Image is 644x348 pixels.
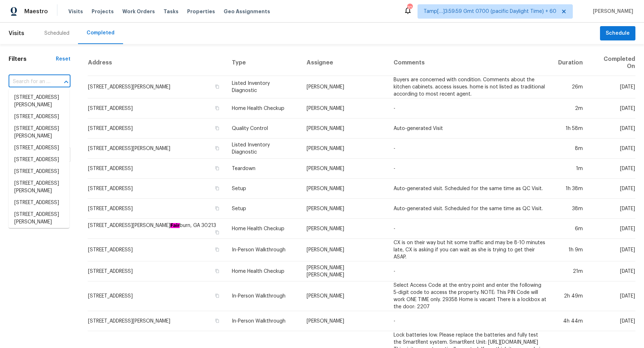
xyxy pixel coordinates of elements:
td: [STREET_ADDRESS][PERSON_NAME] burn, GA 30213 [88,219,226,239]
td: [DATE] [589,98,635,119]
td: - [388,159,552,179]
td: In-Person Walkthrough [226,239,301,261]
td: 6m [552,219,589,239]
td: [PERSON_NAME] [301,311,388,331]
td: Auto-generated visit. Scheduled for the same time as QC Visit. [388,179,552,199]
li: [STREET_ADDRESS][PERSON_NAME] [9,123,69,142]
td: [PERSON_NAME] [301,139,388,159]
td: [PERSON_NAME] [301,179,388,199]
td: Home Health Checkup [226,98,301,119]
span: Tamp[…]3:59:59 Gmt 0700 (pacific Daylight Time) + 60 [424,8,556,15]
td: 26m [552,76,589,98]
button: Copy Address [214,318,220,324]
th: Duration [552,50,589,76]
td: 2m [552,98,589,119]
div: Completed [87,29,114,37]
td: In-Person Walkthrough [226,281,301,311]
button: Copy Address [214,268,220,274]
button: Copy Address [214,229,220,236]
button: Copy Address [214,246,220,253]
td: [DATE] [589,159,635,179]
span: Visits [9,25,24,41]
div: 703 [407,4,412,11]
td: Home Health Checkup [226,219,301,239]
td: - [388,98,552,119]
td: [DATE] [589,261,635,281]
span: [PERSON_NAME] [590,8,633,15]
span: Tasks [164,9,179,14]
span: Maestro [24,8,48,15]
input: Search for an address... [9,76,50,87]
td: Select Access Code at the entry point and enter the following 5-digit code to access the property... [388,281,552,311]
span: Work Orders [122,8,155,15]
th: Comments [388,50,552,76]
div: Scheduled [44,30,69,37]
td: - [388,139,552,159]
h1: Filters [9,55,56,63]
td: 21m [552,261,589,281]
td: 38m [552,199,589,219]
td: [STREET_ADDRESS] [88,179,226,199]
th: Type [226,50,301,76]
td: Setup [226,199,301,219]
td: - [388,261,552,281]
button: Copy Address [214,83,220,90]
li: [STREET_ADDRESS] [9,166,69,178]
td: 4h 44m [552,311,589,331]
td: [STREET_ADDRESS] [88,119,226,139]
td: [PERSON_NAME] [301,119,388,139]
td: Setup [226,179,301,199]
li: [STREET_ADDRESS][PERSON_NAME] [9,92,69,111]
li: [STREET_ADDRESS][PERSON_NAME] [9,209,69,228]
td: [DATE] [589,281,635,311]
td: [STREET_ADDRESS] [88,261,226,281]
button: Copy Address [214,125,220,131]
li: [STREET_ADDRESS] [9,111,69,123]
td: [STREET_ADDRESS][PERSON_NAME] [88,311,226,331]
td: CX is on their way but hit some traffic and may be 8-10 minutes late, CX is asking if you can wai... [388,239,552,261]
td: [STREET_ADDRESS] [88,239,226,261]
td: 1m [552,159,589,179]
button: Schedule [600,26,635,41]
td: In-Person Walkthrough [226,311,301,331]
button: Copy Address [214,145,220,151]
td: [PERSON_NAME] [301,76,388,98]
td: [PERSON_NAME] [301,239,388,261]
td: Auto-generated Visit [388,119,552,139]
td: [PERSON_NAME] [PERSON_NAME] [301,261,388,281]
span: Geo Assignments [224,8,270,15]
td: - [388,311,552,331]
td: [PERSON_NAME] [301,281,388,311]
ah_el_jm_1744357264141: Fair [170,223,180,228]
td: Teardown [226,159,301,179]
button: Copy Address [214,205,220,212]
button: Close [61,77,71,87]
td: [DATE] [589,239,635,261]
span: Properties [187,8,215,15]
td: [DATE] [589,179,635,199]
button: Copy Address [214,185,220,192]
td: Buyers are concerned with condition. Comments about the kitchen cabinets. access issues. home is ... [388,76,552,98]
span: Projects [92,8,114,15]
td: 1h 38m [552,179,589,199]
td: Listed Inventory Diagnostic [226,76,301,98]
td: 2h 49m [552,281,589,311]
button: Copy Address [214,165,220,171]
td: [STREET_ADDRESS][PERSON_NAME] [88,76,226,98]
td: Quality Control [226,119,301,139]
td: [DATE] [589,199,635,219]
td: [DATE] [589,311,635,331]
td: [STREET_ADDRESS] [88,98,226,119]
td: [DATE] [589,219,635,239]
td: - [388,219,552,239]
td: [DATE] [589,139,635,159]
li: [STREET_ADDRESS] [9,197,69,209]
button: Copy Address [214,105,220,111]
td: [STREET_ADDRESS] [88,199,226,219]
li: [STREET_ADDRESS] [9,142,69,154]
td: 8m [552,139,589,159]
td: 1h 58m [552,119,589,139]
div: Reset [56,55,70,63]
td: [STREET_ADDRESS][PERSON_NAME] [88,139,226,159]
td: [PERSON_NAME] [301,98,388,119]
